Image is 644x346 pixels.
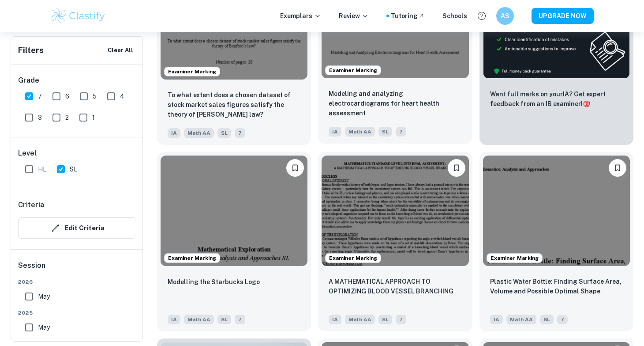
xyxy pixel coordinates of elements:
[120,91,124,101] span: 4
[345,127,375,137] span: Math AA
[483,156,630,266] img: Math AA IA example thumbnail: Plastic Water Bottle: Finding Surface Ar
[448,159,465,177] button: Bookmark
[326,254,381,262] span: Examiner Marking
[38,113,42,122] span: 3
[93,91,97,101] span: 5
[442,11,467,21] a: Schools
[168,90,300,119] p: To what extent does a chosen dataset of stock market sales figures satisfy the theory of Benford’...
[318,152,472,331] a: Examiner MarkingBookmarkA MATHEMATICAL APPROACH TO OPTIMIZING BLOOD VESSEL BRANCHINGIAMath AASL7
[532,8,594,24] button: UPGRADE NOW
[474,8,489,23] button: Help and Feedback
[18,260,136,278] h6: Session
[329,127,341,137] span: IA
[217,128,231,138] span: SL
[540,315,554,324] span: SL
[217,315,231,324] span: SL
[339,11,369,21] p: Review
[168,277,260,287] p: Modelling the Starbucks Logo
[322,156,468,266] img: Math AA IA example thumbnail: A MATHEMATICAL APPROACH TO OPTIMIZING BL
[378,315,392,324] span: SL
[18,44,44,57] h6: Filters
[50,7,106,25] img: Clastify logo
[235,315,245,324] span: 7
[18,309,136,317] span: 2025
[92,113,95,122] span: 1
[396,127,406,137] span: 7
[161,156,307,266] img: Math AA IA example thumbnail: Modelling the Starbucks Logo
[329,315,341,324] span: IA
[583,100,590,107] span: 🎯
[165,254,220,262] span: Examiner Marking
[396,315,406,324] span: 7
[18,278,136,286] span: 2026
[329,277,461,296] p: A MATHEMATICAL APPROACH TO OPTIMIZING BLOOD VESSEL BRANCHING
[391,11,425,21] a: Tutoring
[326,66,381,74] span: Examiner Marking
[165,68,220,76] span: Examiner Marking
[609,159,626,177] button: Bookmark
[70,164,77,174] span: SL
[18,75,136,86] h6: Grade
[168,128,180,138] span: IA
[105,44,135,57] button: Clear All
[490,315,503,324] span: IA
[479,152,633,331] a: Examiner MarkingBookmarkPlastic Water Bottle: Finding Surface Area, Volume and Possible Optimal S...
[235,128,245,138] span: 7
[18,217,136,239] button: Edit Criteria
[496,7,514,25] button: AS
[280,11,321,21] p: Exemplars
[490,89,623,109] p: Want full marks on your IA ? Get expert feedback from an IB examiner!
[38,164,46,174] span: HL
[38,292,50,301] span: May
[345,315,375,324] span: Math AA
[65,91,69,101] span: 6
[184,128,214,138] span: Math AA
[490,277,623,296] p: Plastic Water Bottle: Finding Surface Area, Volume and Possible Optimal Shape
[168,315,180,324] span: IA
[329,89,461,118] p: Modeling and analyzing electrocardiograms for heart health assessment
[286,159,304,177] button: Bookmark
[506,315,536,324] span: Math AA
[38,323,50,332] span: May
[184,315,214,324] span: Math AA
[378,127,392,137] span: SL
[38,91,42,101] span: 7
[487,254,542,262] span: Examiner Marking
[18,148,136,159] h6: Level
[557,315,568,324] span: 7
[500,11,510,21] h6: AS
[65,113,69,122] span: 2
[18,200,44,210] h6: Criteria
[157,152,311,331] a: Examiner MarkingBookmarkModelling the Starbucks LogoIAMath AASL7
